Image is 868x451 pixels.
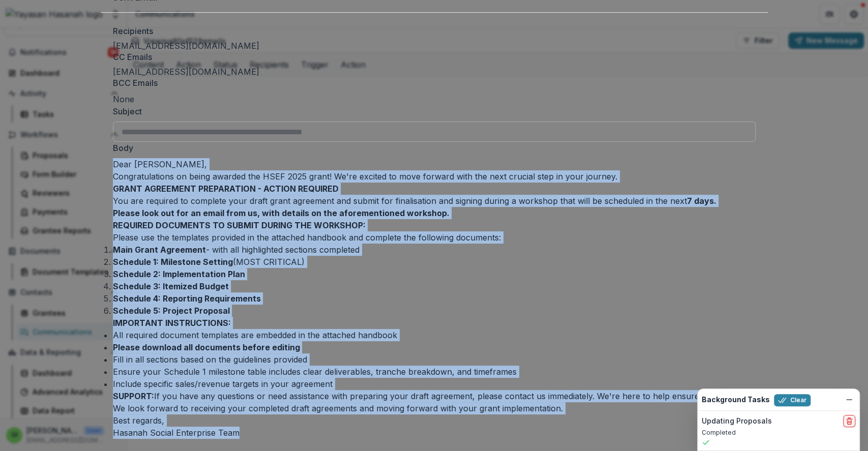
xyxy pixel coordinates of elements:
[113,25,750,37] label: Recipients
[113,105,750,117] label: Subject
[113,77,750,89] label: BCC Emails
[113,231,756,244] p: Please use the templates provided in the attached handbook and complete the following documents:
[113,245,206,255] strong: Main Grant Agreement
[702,417,772,426] h2: Updating Proposals
[113,293,261,304] strong: Schedule 4: Reporting Requirements
[113,378,756,390] p: Include specific sales/revenue targets in your agreement
[113,390,756,402] p: If you have any questions or need assistance with preparing your draft agreement, please contact ...
[113,51,750,63] label: CC Emails
[113,342,300,352] strong: Please download all documents before editing
[113,281,229,291] strong: Schedule 3: Itemized Budget
[113,306,230,316] strong: Schedule 5: Project Proposal
[113,353,756,366] p: Fill in all sections based on the guidelines provided
[113,402,756,414] p: We look forward to receiving your completed draft agreements and moving forward with your grant i...
[113,93,756,105] ul: None
[113,329,756,341] p: All required document templates are embedded in the attached handbook
[113,269,245,279] strong: Schedule 2: Implementation Plan
[113,414,756,427] p: Best regards,
[113,366,756,378] p: Ensure your Schedule 1 milestone table includes clear deliverables, tranche breakdown, and timefr...
[113,67,259,77] span: [EMAIL_ADDRESS][DOMAIN_NAME]
[687,196,716,206] strong: 7 days.
[702,396,770,404] h2: Background Tasks
[113,257,233,267] strong: Schedule 1: Milestone Setting
[113,184,339,194] strong: GRANT AGREEMENT PREPARATION - ACTION REQUIRED
[113,41,259,51] span: [EMAIL_ADDRESS][DOMAIN_NAME]
[702,428,855,437] p: Completed
[774,394,811,406] button: Clear
[113,208,450,218] strong: Please look out for an email from us, with details on the aforementioned workshop.
[113,170,756,183] p: Congratulations on being awarded the HSEF 2025 grant! We're excited to move forward with the next...
[113,427,756,439] p: Hasanah Social Enterprise Team
[113,256,756,268] p: (MOST CRITICAL)
[113,195,756,207] p: You are required to complete your draft grant agreement and submit for finalisation and signing d...
[843,394,855,406] button: Dismiss
[113,142,750,154] label: Body
[113,158,756,170] p: Dear [PERSON_NAME],
[113,391,154,401] strong: SUPPORT:
[113,244,756,256] p: - with all highlighted sections completed
[113,220,366,230] strong: REQUIRED DOCUMENTS TO SUBMIT DURING THE WORKSHOP:
[843,415,855,427] button: delete
[113,318,231,328] strong: IMPORTANT INSTRUCTIONS:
